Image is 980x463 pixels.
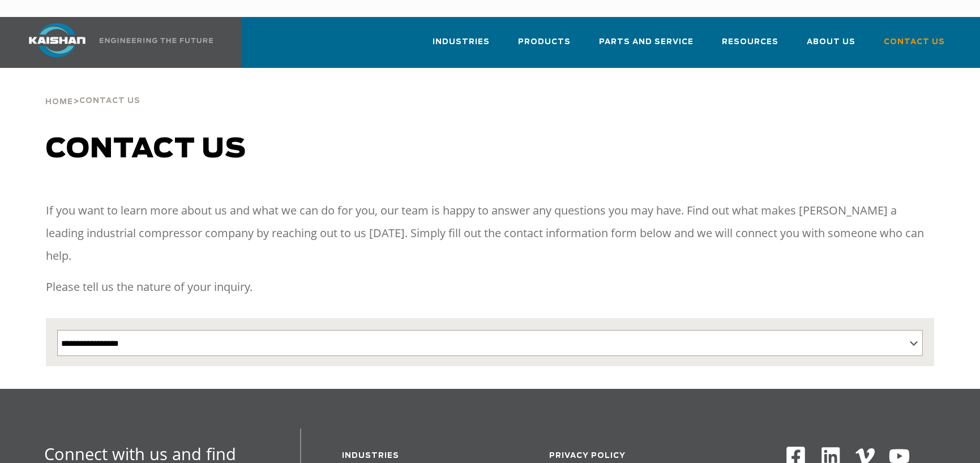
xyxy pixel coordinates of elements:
a: Resources [722,27,778,66]
a: Privacy Policy [549,452,626,460]
span: Products [518,36,571,49]
a: Contact Us [884,27,945,66]
a: Kaishan USA [15,17,215,68]
span: About Us [807,36,855,49]
a: Home [45,96,73,106]
span: Parts and Service [599,36,694,49]
a: Industries [433,27,490,66]
img: kaishan logo [15,23,100,57]
a: Products [518,27,571,66]
span: Resources [722,36,778,49]
p: Please tell us the nature of your inquiry. [46,276,934,298]
a: Parts and Service [599,27,694,66]
p: If you want to learn more about us and what we can do for you, our team is happy to answer any qu... [46,199,934,267]
a: Industries [342,452,399,460]
span: Contact Us [884,36,945,49]
span: Industries [433,36,490,49]
span: Contact Us [79,97,140,105]
a: About Us [807,27,855,66]
span: Contact us [46,136,246,163]
span: Home [45,98,73,106]
div: > [45,68,140,111]
img: Engineering the future [100,38,213,43]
